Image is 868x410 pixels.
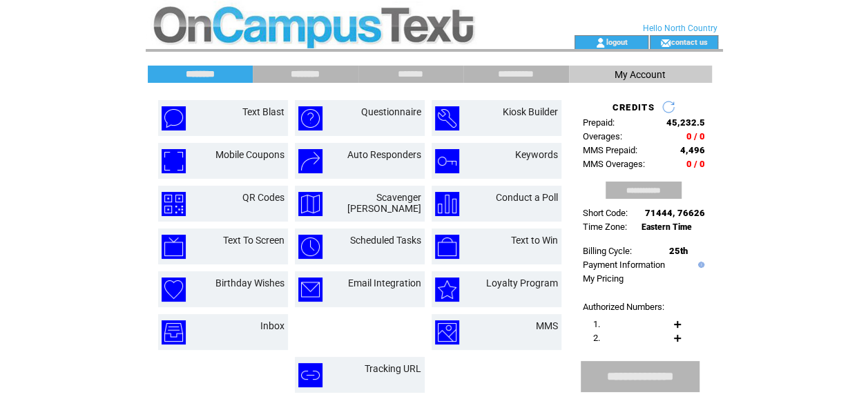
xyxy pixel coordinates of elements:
[435,106,459,130] img: kiosk-builder.png
[242,106,284,117] a: Text Blast
[162,192,186,216] img: qr-codes.png
[666,117,705,128] span: 45,232.5
[612,102,654,113] span: CREDITS
[435,192,459,216] img: conduct-a-poll.png
[583,260,665,270] a: Payment Information
[583,159,645,169] span: MMS Overages:
[660,37,671,48] img: contact_us_icon.gif
[298,106,322,130] img: questionnaire.png
[162,149,186,173] img: mobile-coupons.png
[503,106,558,117] a: Kiosk Builder
[298,363,322,387] img: tracking-url.png
[435,277,459,302] img: loyalty-program.png
[642,222,692,232] span: Eastern Time
[162,320,186,344] img: inbox.png
[162,277,186,302] img: birthday-wishes.png
[361,106,421,117] a: Questionnaire
[260,320,284,331] a: Inbox
[511,235,558,246] a: Text to Win
[435,149,459,173] img: keywords.png
[347,149,421,160] a: Auto Responders
[593,333,600,343] span: 2.
[645,208,705,218] span: 71444, 76626
[583,208,628,218] span: Short Code:
[350,235,421,246] a: Scheduled Tasks
[583,222,627,232] span: Time Zone:
[347,192,421,214] a: Scavenger [PERSON_NAME]
[298,235,322,259] img: scheduled-tasks.png
[162,235,186,259] img: text-to-screen.png
[298,149,322,173] img: auto-responders.png
[365,363,421,374] a: Tracking URL
[298,192,322,216] img: scavenger-hunt.png
[215,277,284,289] a: Birthday Wishes
[496,192,558,203] a: Conduct a Poll
[583,117,615,128] span: Prepaid:
[583,302,664,312] span: Authorized Numbers:
[595,37,606,48] img: account_icon.gif
[536,320,558,331] a: MMS
[686,159,705,169] span: 0 / 0
[486,277,558,289] a: Loyalty Program
[615,69,666,80] span: My Account
[242,192,284,203] a: QR Codes
[162,106,186,130] img: text-blast.png
[223,235,284,246] a: Text To Screen
[593,319,600,329] span: 1.
[686,131,705,141] span: 0 / 0
[583,145,637,155] span: MMS Prepaid:
[680,145,705,155] span: 4,496
[583,273,624,284] a: My Pricing
[583,131,622,141] span: Overages:
[669,246,688,256] span: 25th
[515,149,558,160] a: Keywords
[583,246,632,256] span: Billing Cycle:
[671,37,707,46] a: contact us
[435,235,459,259] img: text-to-win.png
[435,320,459,344] img: mms.png
[606,37,627,46] a: logout
[695,262,704,268] img: help.gif
[298,277,322,302] img: email-integration.png
[348,277,421,289] a: Email Integration
[215,149,284,160] a: Mobile Coupons
[643,23,717,33] span: Hello North Country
